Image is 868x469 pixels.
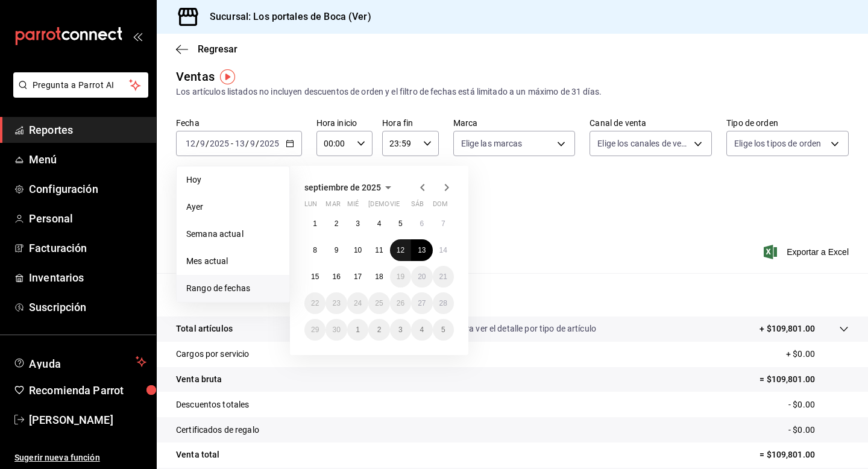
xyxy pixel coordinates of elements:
[313,246,317,254] abbr: 8 de septiembre de 2025
[375,299,383,307] abbr: 25 de septiembre de 2025
[325,213,347,234] button: 2 de septiembre de 2025
[220,69,235,84] img: Tooltip marker
[234,139,245,148] input: --
[176,449,219,461] p: Venta total
[439,272,447,281] abbr: 21 de septiembre de 2025
[176,348,250,360] p: Cargos por servicio
[29,412,146,428] span: [PERSON_NAME]
[368,292,389,314] button: 25 de septiembre de 2025
[304,180,395,195] button: septiembre de 2025
[186,174,280,186] span: Hoy
[788,398,849,411] p: - $0.00
[186,201,280,213] span: Ayer
[200,10,371,24] h3: Sucursal: Los portales de Boca (Ver)
[13,72,148,98] button: Pregunta a Parrot AI
[325,239,347,261] button: 9 de septiembre de 2025
[382,119,438,127] label: Hora fin
[347,213,368,234] button: 3 de septiembre de 2025
[304,266,325,288] button: 15 de septiembre de 2025
[418,246,426,254] abbr: 13 de septiembre de 2025
[411,200,424,213] abbr: sábado
[206,139,209,148] span: /
[411,292,432,314] button: 27 de septiembre de 2025
[433,239,454,261] button: 14 de septiembre de 2025
[335,219,339,228] abbr: 2 de septiembre de 2025
[311,326,319,334] abbr: 29 de septiembre de 2025
[368,239,389,261] button: 11 de septiembre de 2025
[8,87,148,100] a: Pregunta a Parrot AI
[390,292,411,314] button: 26 de septiembre de 2025
[176,323,233,335] p: Total artículos
[420,326,424,334] abbr: 4 de octubre de 2025
[418,299,426,307] abbr: 27 de septiembre de 2025
[411,319,432,341] button: 4 de octubre de 2025
[411,213,432,234] button: 6 de septiembre de 2025
[176,43,237,55] button: Regresar
[411,239,432,261] button: 13 de septiembre de 2025
[375,246,383,254] abbr: 11 de septiembre de 2025
[433,319,454,341] button: 5 de octubre de 2025
[304,292,325,314] button: 22 de septiembre de 2025
[29,299,146,315] span: Suscripción
[33,79,130,92] span: Pregunta a Parrot AI
[726,119,849,127] label: Tipo de orden
[354,299,362,307] abbr: 24 de septiembre de 2025
[347,239,368,261] button: 10 de septiembre de 2025
[461,137,523,150] span: Elige las marcas
[420,219,424,228] abbr: 6 de septiembre de 2025
[198,43,237,55] span: Regresar
[186,255,280,268] span: Mes actual
[311,299,319,307] abbr: 22 de septiembre de 2025
[390,319,411,341] button: 3 de octubre de 2025
[311,272,319,281] abbr: 15 de septiembre de 2025
[375,272,383,281] abbr: 18 de septiembre de 2025
[759,373,849,386] p: = $109,801.00
[332,326,340,334] abbr: 30 de septiembre de 2025
[304,319,325,341] button: 29 de septiembre de 2025
[347,266,368,288] button: 17 de septiembre de 2025
[734,137,821,150] span: Elige los tipos de orden
[368,319,389,341] button: 2 de octubre de 2025
[439,299,447,307] abbr: 28 de septiembre de 2025
[347,292,368,314] button: 24 de septiembre de 2025
[356,326,360,334] abbr: 1 de octubre de 2025
[200,139,206,148] input: --
[176,119,302,127] label: Fecha
[390,239,411,261] button: 12 de septiembre de 2025
[441,219,445,228] abbr: 7 de septiembre de 2025
[14,452,146,464] span: Sugerir nueva función
[176,68,215,86] div: Ventas
[433,292,454,314] button: 28 de septiembre de 2025
[368,200,439,213] abbr: jueves
[325,319,347,341] button: 30 de septiembre de 2025
[259,139,280,148] input: ----
[304,239,325,261] button: 8 de septiembre de 2025
[433,213,454,234] button: 7 de septiembre de 2025
[256,139,259,148] span: /
[325,266,347,288] button: 16 de septiembre de 2025
[377,326,382,334] abbr: 2 de octubre de 2025
[29,269,146,286] span: Inventarios
[390,266,411,288] button: 19 de septiembre de 2025
[411,266,432,288] button: 20 de septiembre de 2025
[185,139,196,148] input: --
[29,210,146,227] span: Personal
[354,246,362,254] abbr: 10 de septiembre de 2025
[209,139,230,148] input: ----
[304,183,381,192] span: septiembre de 2025
[29,151,146,168] span: Menú
[304,200,317,213] abbr: lunes
[390,200,400,213] abbr: viernes
[759,323,815,335] p: + $109,801.00
[347,319,368,341] button: 1 de octubre de 2025
[759,449,849,461] p: = $109,801.00
[304,213,325,234] button: 1 de septiembre de 2025
[377,219,382,228] abbr: 4 de septiembre de 2025
[176,424,259,436] p: Certificados de regalo
[439,246,447,254] abbr: 14 de septiembre de 2025
[368,266,389,288] button: 18 de septiembre de 2025
[332,272,340,281] abbr: 16 de septiembre de 2025
[398,219,403,228] abbr: 5 de septiembre de 2025
[176,398,249,411] p: Descuentos totales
